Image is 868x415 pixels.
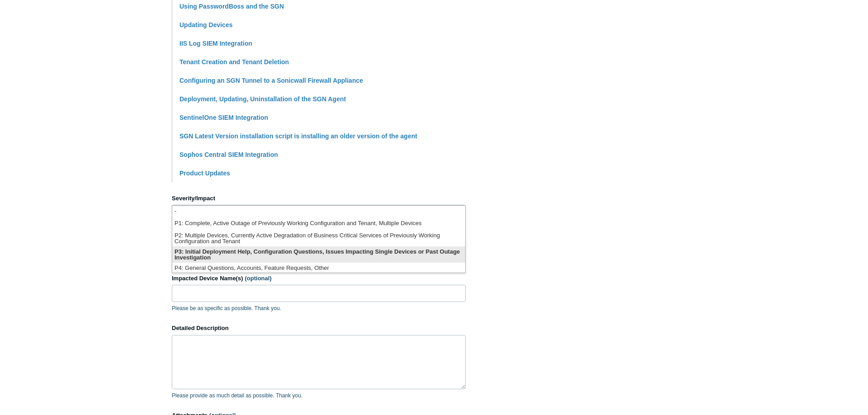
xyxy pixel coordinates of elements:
li: P2: Multiple Devices, Currently Active Degradation of Business Critical Services of Previously Wo... [172,230,465,246]
label: Severity/Impact [172,194,466,203]
li: P1: Complete, Active Outage of Previously Working Configuration and Tenant, Multiple Devices [172,218,465,230]
label: Impacted Device Name(s) [172,274,466,283]
a: Updating Devices [179,21,232,28]
a: IIS Log SIEM Integration [179,40,252,47]
a: Using PasswordBoss and the SGN [179,3,284,10]
a: Tenant Creation and Tenant Deletion [179,58,289,66]
li: P4: General Questions, Accounts, Feature Requests, Other [172,263,465,275]
a: Product Updates [179,170,230,177]
span: (optional) [245,275,272,282]
p: Please be as specific as possible. Thank you. [172,304,466,312]
a: Configuring an SGN Tunnel to a Sonicwall Firewall Appliance [179,77,363,84]
a: Sophos Central SIEM Integration [179,151,278,158]
li: - [172,206,465,218]
a: SentinelOne SIEM Integration [179,114,268,121]
a: Deployment, Updating, Uninstallation of the SGN Agent [179,95,346,103]
a: SGN Latest Version installation script is installing an older version of the agent [179,132,417,140]
li: P3: Initial Deployment Help, Configuration Questions, Issues Impacting Single Devices or Past Out... [172,246,465,263]
label: Detailed Description [172,324,466,333]
p: Please provide as much detail as possible. Thank you. [172,391,466,400]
